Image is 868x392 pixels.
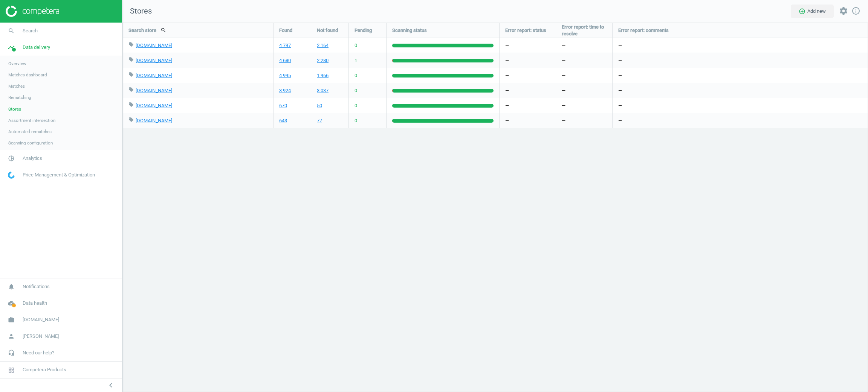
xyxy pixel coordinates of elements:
[317,117,322,124] a: 77
[355,87,357,94] span: 0
[355,27,372,34] span: Pending
[836,3,851,19] button: settings
[317,42,329,49] a: 2 164
[23,283,50,290] span: Notifications
[851,6,860,16] a: info_outline
[317,27,338,34] span: Not found
[136,88,172,93] a: [DOMAIN_NAME]
[355,57,357,64] span: 1
[23,300,47,307] span: Data health
[355,117,357,124] span: 0
[23,172,95,178] span: Price Management & Optimization
[8,129,52,135] span: Automated rematches
[23,316,59,323] span: [DOMAIN_NAME]
[562,87,565,94] span: —
[136,73,172,78] a: [DOMAIN_NAME]
[613,113,868,128] div: —
[562,117,565,124] span: —
[8,94,31,100] span: Rematching
[500,113,556,128] div: —
[4,24,18,38] i: search
[101,380,120,390] button: chevron_left
[799,8,805,15] i: add_circle_outline
[392,27,427,34] span: Scanning status
[279,57,291,64] a: 4 680
[4,40,18,55] i: timeline
[279,87,291,94] a: 3 924
[500,38,556,53] div: —
[562,42,565,49] span: —
[613,68,868,83] div: —
[106,381,115,390] i: chevron_left
[136,43,172,48] a: [DOMAIN_NAME]
[317,72,329,79] a: 1 966
[500,83,556,98] div: —
[562,24,607,37] span: Error report: time to resolve
[500,98,556,113] div: —
[123,23,273,38] div: Search store
[23,349,54,356] span: Need our help?
[613,83,868,98] div: —
[4,280,18,294] i: notifications
[613,98,868,113] div: —
[136,103,172,108] a: [DOMAIN_NAME]
[279,102,287,109] a: 670
[4,313,18,327] i: work
[618,27,669,34] span: Error report: comments
[8,117,55,123] span: Assortment intersection
[4,346,18,360] i: headset_mic
[128,87,134,92] i: local_offer
[23,366,66,373] span: Competera Products
[128,72,134,77] i: local_offer
[128,57,134,62] i: local_offer
[839,6,848,15] i: settings
[4,151,18,166] i: pie_chart_outlined
[613,53,868,68] div: —
[355,72,357,79] span: 0
[8,106,21,112] span: Stores
[500,68,556,83] div: —
[500,53,556,68] div: —
[23,155,42,162] span: Analytics
[23,333,59,340] span: [PERSON_NAME]
[156,24,171,36] button: search
[8,83,25,89] span: Matches
[4,296,18,310] i: cloud_done
[6,6,59,17] img: ajHJNr6hYgQAAAAASUVORK5CYII=
[128,117,134,122] i: local_offer
[8,172,15,179] img: wGWNvw8QSZomAAAAABJRU5ErkJggg==
[4,329,18,343] i: person
[8,72,47,78] span: Matches dashboard
[562,102,565,109] span: —
[8,61,26,67] span: Overview
[505,27,546,34] span: Error report: status
[317,87,329,94] a: 3 037
[128,102,134,107] i: local_offer
[136,118,172,123] a: [DOMAIN_NAME]
[613,38,868,53] div: —
[128,42,134,47] i: local_offer
[562,57,565,64] span: —
[562,72,565,79] span: —
[317,57,329,64] a: 2 280
[851,6,860,15] i: info_outline
[355,102,357,109] span: 0
[279,72,291,79] a: 4 995
[279,27,292,34] span: Found
[136,58,172,63] a: [DOMAIN_NAME]
[317,102,322,109] a: 50
[791,5,834,18] button: add_circle_outlineAdd new
[23,27,38,34] span: Search
[23,44,50,51] span: Data delivery
[279,42,291,49] a: 4 797
[355,42,357,49] span: 0
[279,117,287,124] a: 643
[8,140,53,146] span: Scanning configuration
[122,6,152,17] span: Stores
